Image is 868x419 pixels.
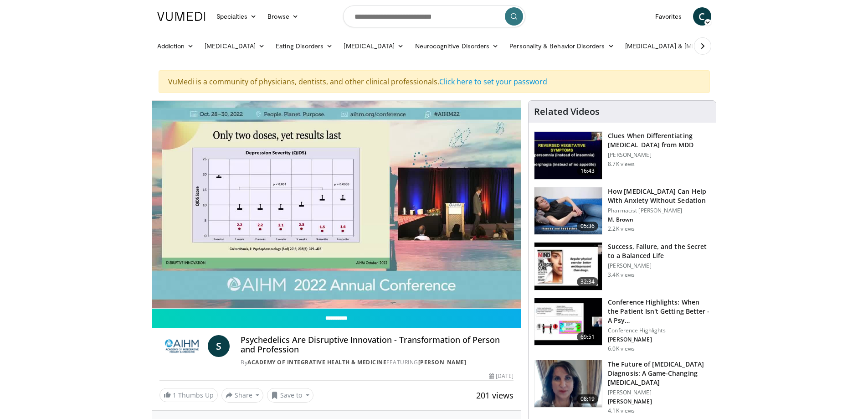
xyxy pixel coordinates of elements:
h4: Related Videos [534,106,600,117]
p: 6.0K views [608,345,635,352]
h3: Clues When Differentiating [MEDICAL_DATA] from MDD [608,131,710,150]
p: [PERSON_NAME] [608,151,710,159]
span: 1 [173,391,176,399]
a: [MEDICAL_DATA] [199,37,270,55]
img: 7bfe4765-2bdb-4a7e-8d24-83e30517bd33.150x105_q85_crop-smart_upscale.jpg [534,187,602,235]
span: 05:36 [577,222,599,231]
a: 1 Thumbs Up [159,388,218,402]
input: Search topics, interventions [343,5,525,27]
p: [PERSON_NAME] [608,262,710,269]
a: 08:19 The Future of [MEDICAL_DATA] Diagnosis: A Game-Changing [MEDICAL_DATA] [PERSON_NAME] [PERSO... [534,360,710,414]
a: Neurocognitive Disorders [410,37,504,55]
span: 16:43 [577,166,599,176]
a: [MEDICAL_DATA] [338,37,409,55]
img: Academy of Integrative Health & Medicine [159,335,205,357]
div: VuMedi is a community of physicians, dentists, and other clinical professionals. [159,70,710,93]
a: Favorites [650,7,688,26]
a: Browse [262,7,304,26]
p: 3.4K views [608,271,635,279]
p: [PERSON_NAME] [608,398,710,405]
a: [MEDICAL_DATA] & [MEDICAL_DATA] [620,37,750,55]
span: 08:19 [577,394,599,403]
span: 32:34 [577,277,599,286]
span: 201 views [476,390,514,401]
p: 8.7K views [608,160,635,168]
div: [DATE] [489,372,514,380]
p: [PERSON_NAME] [608,336,710,343]
a: 16:43 Clues When Differentiating [MEDICAL_DATA] from MDD [PERSON_NAME] 8.7K views [534,131,710,180]
p: [PERSON_NAME] [608,389,710,396]
h3: The Future of [MEDICAL_DATA] Diagnosis: A Game-Changing [MEDICAL_DATA] [608,360,710,387]
h4: Psychedelics Are Disruptive Innovation - Transformation of Person and Profession [241,335,514,355]
a: C [693,7,711,26]
p: Conference Highlights [608,327,710,334]
span: 69:51 [577,332,599,341]
h3: How [MEDICAL_DATA] Can Help With Anxiety Without Sedation [608,187,710,205]
img: a6520382-d332-4ed3-9891-ee688fa49237.150x105_q85_crop-smart_upscale.jpg [534,132,602,179]
a: S [208,335,230,357]
p: 2.2K views [608,225,635,233]
a: 32:34 Success, Failure, and the Secret to a Balanced Life [PERSON_NAME] 3.4K views [534,242,710,290]
div: By FEATURING [241,358,514,367]
img: 7307c1c9-cd96-462b-8187-bd7a74dc6cb1.150x105_q85_crop-smart_upscale.jpg [534,243,602,290]
p: Pharmacist [PERSON_NAME] [608,207,710,214]
a: Personality & Behavior Disorders [504,37,619,55]
img: 4362ec9e-0993-4580-bfd4-8e18d57e1d49.150x105_q85_crop-smart_upscale.jpg [534,298,602,346]
a: Addiction [152,37,200,55]
img: VuMedi Logo [157,12,205,21]
a: [PERSON_NAME] [418,358,467,366]
p: M. Brown [608,216,710,223]
a: 05:36 How [MEDICAL_DATA] Can Help With Anxiety Without Sedation Pharmacist [PERSON_NAME] M. Brown... [534,187,710,235]
button: Save to [267,388,313,403]
h3: Conference Highlights: When the Patient Isn't Getting Better - A Psy… [608,298,710,325]
p: 4.1K views [608,407,635,414]
h3: Success, Failure, and the Secret to a Balanced Life [608,242,710,260]
a: Eating Disorders [270,37,338,55]
button: Share [221,388,264,403]
a: Academy of Integrative Health & Medicine [247,358,386,366]
a: Click here to set your password [439,77,547,87]
a: Specialties [211,7,262,26]
video-js: Video Player [152,101,521,309]
a: 69:51 Conference Highlights: When the Patient Isn't Getting Better - A Psy… Conference Highlights... [534,298,710,352]
img: db580a60-f510-4a79-8dc4-8580ce2a3e19.png.150x105_q85_crop-smart_upscale.png [534,360,602,408]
